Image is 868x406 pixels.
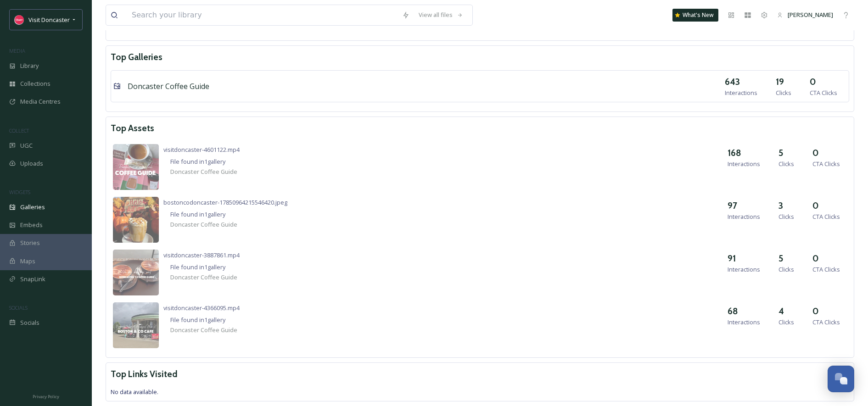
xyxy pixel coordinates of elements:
[111,367,178,381] h3: Top Links Visited
[170,220,237,228] span: Doncaster Coffee Guide
[810,75,816,89] h3: 0
[728,212,760,221] span: Interactions
[9,189,30,195] span: WIDGETS
[812,146,819,160] h3: 0
[170,324,237,335] a: Doncaster Coffee Guide
[778,252,783,265] h3: 5
[812,160,840,168] span: CTA Clicks
[170,167,237,176] span: Doncaster Coffee Guide
[113,302,159,348] img: bbdd254b-612b-46df-9fd7-498453fb3f4f.jpg
[672,9,718,22] a: What's New
[728,199,737,212] h3: 97
[20,79,50,88] span: Collections
[810,89,837,97] span: CTA Clicks
[128,81,209,91] span: Doncaster Coffee Guide
[778,265,794,274] span: Clicks
[28,16,70,24] span: Visit Doncaster
[20,141,33,150] span: UGC
[812,265,840,274] span: CTA Clicks
[170,219,237,230] a: Doncaster Coffee Guide
[127,5,398,25] input: Search your library
[725,75,740,89] h3: 643
[812,212,840,221] span: CTA Clicks
[776,75,784,89] h3: 19
[170,316,225,324] span: File found in 1 galler y
[812,318,840,327] span: CTA Clicks
[776,89,791,97] span: Clicks
[778,160,794,168] span: Clicks
[778,146,783,160] h3: 5
[128,81,209,92] a: Doncaster Coffee Guide
[170,210,225,219] span: File found in 1 galler y
[163,251,240,259] span: visitdoncaster-3887861.mp4
[113,250,159,295] img: ccadded5-7fc4-406d-b53c-dab48f74e6a9.jpg
[9,47,25,54] span: MEDIA
[414,6,468,24] a: View all files
[9,304,28,311] span: SOCIALS
[778,318,794,327] span: Clicks
[812,252,819,265] h3: 0
[812,199,819,212] h3: 0
[111,50,162,64] h3: Top Galleries
[111,388,158,396] span: No data available.
[20,239,40,247] span: Stories
[170,273,237,281] span: Doncaster Coffee Guide
[163,198,287,206] span: bostoncodoncaster-17850964215546420.jpeg
[812,305,819,318] h3: 0
[20,318,39,327] span: Socials
[33,394,59,400] span: Privacy Policy
[163,145,240,154] span: visitdoncaster-4601122.mp4
[728,146,741,160] h3: 168
[113,197,159,243] img: 1e369a93-48fc-409f-8cfa-34aaa2f955b1.jpg
[773,6,838,24] a: [PERSON_NAME]
[728,160,760,168] span: Interactions
[33,390,59,401] a: Privacy Policy
[20,61,39,70] span: Library
[778,199,783,212] h3: 3
[170,157,225,166] span: File found in 1 galler y
[20,257,35,266] span: Maps
[778,212,794,221] span: Clicks
[170,263,225,272] span: File found in 1 galler y
[728,318,760,327] span: Interactions
[170,326,237,334] span: Doncaster Coffee Guide
[725,89,757,97] span: Interactions
[20,203,45,211] span: Galleries
[728,252,736,265] h3: 91
[9,127,29,134] span: COLLECT
[788,11,833,19] span: [PERSON_NAME]
[828,366,854,392] button: Open Chat
[170,166,237,177] a: Doncaster Coffee Guide
[728,265,760,274] span: Interactions
[111,122,154,135] h3: Top Assets
[20,97,61,106] span: Media Centres
[15,15,24,24] img: visit%20logo%20fb.jpg
[728,305,738,318] h3: 68
[170,272,237,283] a: Doncaster Coffee Guide
[20,275,45,284] span: SnapLink
[20,159,43,168] span: Uploads
[113,144,159,190] img: 95be818a-2edd-4b82-b74e-2dfd157cf084.jpg
[778,305,784,318] h3: 4
[20,221,43,229] span: Embeds
[163,304,240,312] span: visitdoncaster-4366095.mp4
